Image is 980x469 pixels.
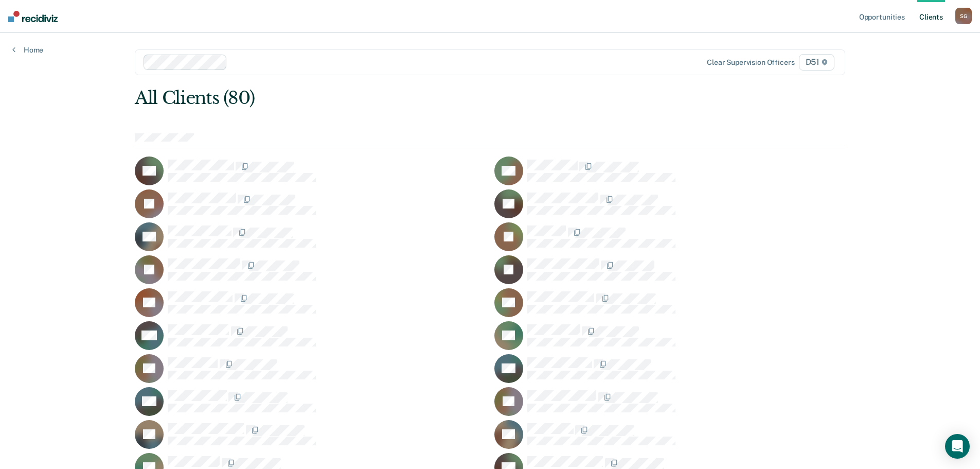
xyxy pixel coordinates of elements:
[945,434,970,459] div: Open Intercom Messenger
[707,58,794,67] div: Clear supervision officers
[955,8,972,24] div: S G
[135,88,703,109] div: All Clients (80)
[955,8,972,24] button: SG
[8,11,58,22] img: Recidiviz
[12,45,43,55] a: Home
[799,54,834,71] span: D51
